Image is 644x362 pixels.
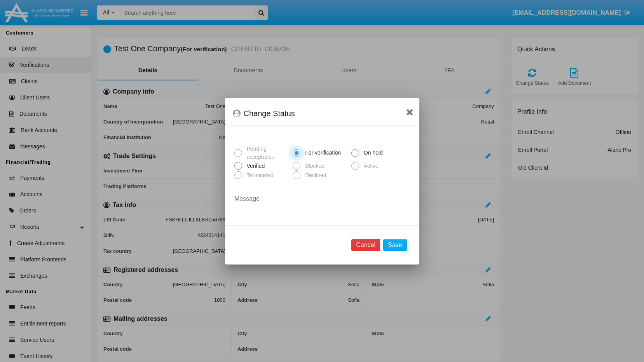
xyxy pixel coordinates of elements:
[300,171,328,179] span: Declined
[242,162,267,170] span: Verified
[242,171,276,179] span: Terminated
[242,145,290,161] span: Pending acceptance
[359,162,380,170] span: Active
[383,239,407,251] button: Save
[351,239,380,251] button: Cancel
[233,107,412,120] div: Change Status
[300,149,343,157] span: For verification
[359,149,385,157] span: On hold
[300,162,326,170] span: Blocked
